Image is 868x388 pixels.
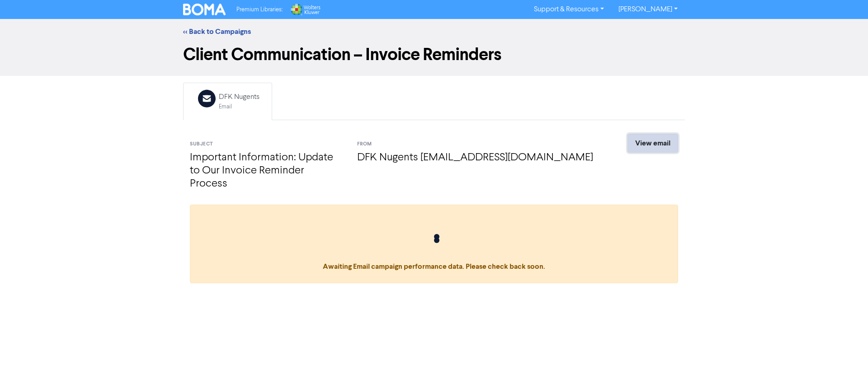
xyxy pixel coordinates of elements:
span: Awaiting Email campaign performance data. Please check back soon. [199,234,669,271]
span: Premium Libraries: [236,7,283,13]
a: [PERSON_NAME] [611,2,685,17]
div: From [357,140,594,148]
div: DFK Nugents [219,92,259,103]
h4: Important Information: Update to Our Invoice Reminder Process [190,151,344,190]
div: Subject [190,140,344,148]
img: Wolters Kluwer [290,4,321,15]
div: Email [219,103,259,111]
img: BOMA Logo [183,4,226,15]
a: View email [627,134,678,153]
a: << Back to Campaigns [183,27,251,36]
h1: Client Communication – Invoice Reminders [183,44,685,65]
a: Support & Resources [527,2,611,17]
iframe: Chat Widget [755,290,868,388]
h4: DFK Nugents [EMAIL_ADDRESS][DOMAIN_NAME] [357,151,594,164]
